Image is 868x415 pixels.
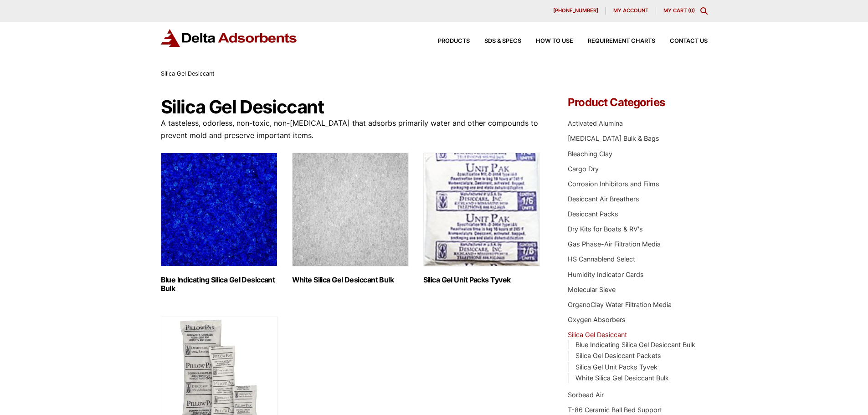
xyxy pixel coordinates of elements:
a: Visit product category White Silica Gel Desiccant Bulk [292,153,409,284]
img: Delta Adsorbents [161,29,298,47]
a: T-86 Ceramic Ball Bed Support [568,406,662,414]
span: How to Use [536,38,573,44]
a: OrganoClay Water Filtration Media [568,301,672,308]
a: Desiccant Air Breathers [568,195,639,203]
a: Requirement Charts [573,38,655,44]
a: SDS & SPECS [470,38,521,44]
h1: Silica Gel Desiccant [161,97,541,117]
a: White Silica Gel Desiccant Bulk [575,374,669,382]
span: SDS & SPECS [484,38,521,44]
a: [MEDICAL_DATA] Bulk & Bags [568,134,659,142]
a: Oxygen Absorbers [568,316,626,323]
a: Activated Alumina [568,119,623,127]
span: Products [438,38,470,44]
span: My account [613,8,648,13]
a: Bleaching Clay [568,150,612,158]
a: Gas Phase-Air Filtration Media [568,240,661,248]
a: Dry Kits for Boats & RV's [568,225,643,233]
span: [PHONE_NUMBER] [553,8,598,13]
a: Corrosion Inhibitors and Films [568,180,659,188]
img: Silica Gel Unit Packs Tyvek [423,153,540,266]
span: Requirement Charts [588,38,655,44]
a: Silica Gel Unit Packs Tyvek [575,363,657,371]
a: Silica Gel Desiccant [568,331,627,338]
img: Blue Indicating Silica Gel Desiccant Bulk [161,153,277,266]
span: Silica Gel Desiccant [161,70,215,77]
h2: Silica Gel Unit Packs Tyvek [423,276,540,284]
a: Sorbead Air [568,391,604,399]
a: Cargo Dry [568,165,599,173]
h2: White Silica Gel Desiccant Bulk [292,276,409,284]
a: My Cart (0) [663,7,695,14]
a: Visit product category Silica Gel Unit Packs Tyvek [423,153,540,284]
span: 0 [690,7,693,14]
h2: Blue Indicating Silica Gel Desiccant Bulk [161,276,277,293]
span: Contact Us [670,38,708,44]
a: Contact Us [655,38,708,44]
a: My account [606,7,656,15]
a: HS Cannablend Select [568,255,635,263]
a: Desiccant Packs [568,210,618,218]
a: Products [423,38,470,44]
a: Blue Indicating Silica Gel Desiccant Bulk [575,341,695,348]
p: A tasteless, odorless, non-toxic, non-[MEDICAL_DATA] that adsorbs primarily water and other compo... [161,117,541,142]
h4: Product Categories [568,97,707,108]
div: Toggle Modal Content [700,7,708,15]
a: [PHONE_NUMBER] [546,7,606,15]
a: How to Use [521,38,573,44]
a: Humidity Indicator Cards [568,271,644,278]
a: Silica Gel Desiccant Packets [575,352,661,359]
img: White Silica Gel Desiccant Bulk [292,153,409,266]
a: Molecular Sieve [568,286,616,293]
a: Visit product category Blue Indicating Silica Gel Desiccant Bulk [161,153,277,293]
